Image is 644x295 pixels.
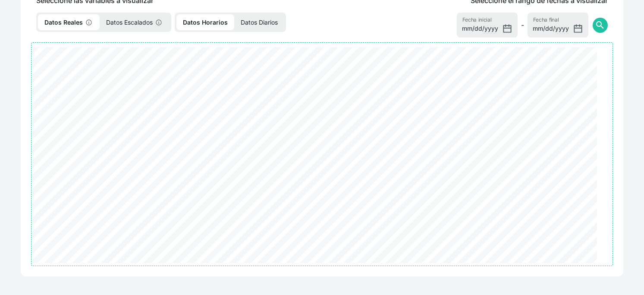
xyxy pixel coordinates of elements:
[595,20,605,30] span: search
[100,14,170,30] p: Datos Escalados
[521,20,524,30] span: -
[176,14,234,30] p: Datos Horarios
[234,14,284,30] p: Datos Diarios
[38,14,100,30] p: Datos Reales
[593,18,608,33] button: search
[31,47,613,266] ejs-chart: . Syncfusion interactive chart.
